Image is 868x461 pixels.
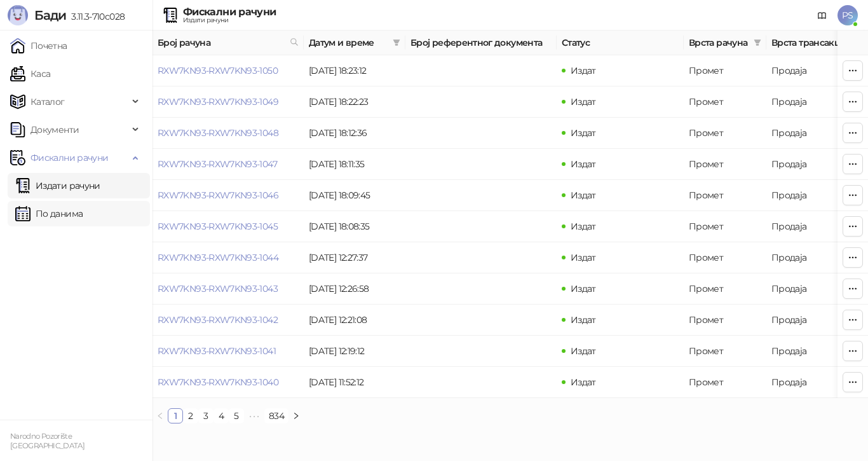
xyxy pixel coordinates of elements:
[304,55,405,86] td: [DATE] 18:23:12
[153,367,304,398] td: RXW7KN93-RXW7KN93-1040
[183,17,276,24] div: Издати рачуни
[754,39,761,46] span: filter
[153,408,168,423] button: left
[684,180,766,211] td: Промет
[158,158,277,170] a: RXW7KN93-RXW7KN93-1047
[244,408,264,423] span: •••
[288,408,304,423] li: Следећа страна
[229,408,244,423] li: 5
[15,173,100,198] a: Издати рачуни
[158,345,276,357] a: RXW7KN93-RXW7KN93-1041
[265,409,288,423] a: 834
[158,252,278,263] a: RXW7KN93-RXW7KN93-1044
[156,412,164,420] span: left
[571,127,596,139] span: Издат
[571,376,596,388] span: Издат
[244,408,264,423] li: Следећих 5 Страна
[309,36,388,50] span: Датум и време
[158,36,285,50] span: Број рачуна
[571,283,596,294] span: Издат
[304,305,405,336] td: [DATE] 12:21:08
[571,345,596,357] span: Издат
[153,242,304,273] td: RXW7KN93-RXW7KN93-1044
[229,409,243,423] a: 5
[684,86,766,118] td: Промет
[304,149,405,180] td: [DATE] 18:11:35
[684,211,766,242] td: Промет
[198,408,214,423] li: 3
[304,211,405,242] td: [DATE] 18:08:35
[264,408,288,423] li: 834
[199,409,213,423] a: 3
[153,336,304,367] td: RXW7KN93-RXW7KN93-1041
[684,31,766,55] th: Врста рачуна
[390,33,403,52] span: filter
[158,127,278,139] a: RXW7KN93-RXW7KN93-1048
[15,201,83,226] a: По данима
[689,36,749,50] span: Врста рачуна
[288,408,304,423] button: right
[557,31,684,55] th: Статус
[168,409,182,423] a: 1
[153,180,304,211] td: RXW7KN93-RXW7KN93-1046
[751,33,764,52] span: filter
[771,36,857,50] span: Врста трансакције
[34,8,66,23] span: Бади
[31,145,108,170] span: Фискални рачуни
[153,408,168,423] li: Претходна страна
[184,409,198,423] a: 2
[153,55,304,86] td: RXW7KN93-RXW7KN93-1050
[31,89,65,114] span: Каталог
[684,367,766,398] td: Промет
[393,39,400,46] span: filter
[304,86,405,118] td: [DATE] 18:22:23
[837,5,858,25] span: PS
[153,118,304,149] td: RXW7KN93-RXW7KN93-1048
[158,283,278,294] a: RXW7KN93-RXW7KN93-1043
[571,221,596,232] span: Издат
[183,7,276,17] div: Фискални рачуни
[8,5,28,25] img: Logo
[571,96,596,107] span: Издат
[158,65,278,76] a: RXW7KN93-RXW7KN93-1050
[571,65,596,76] span: Издат
[153,305,304,336] td: RXW7KN93-RXW7KN93-1042
[292,412,300,420] span: right
[214,409,228,423] a: 4
[684,149,766,180] td: Промет
[812,5,832,25] a: Документација
[10,432,85,450] small: Narodno Pozorište [GEOGRAPHIC_DATA]
[304,273,405,305] td: [DATE] 12:26:58
[304,180,405,211] td: [DATE] 18:09:45
[571,189,596,201] span: Издат
[10,33,67,58] a: Почетна
[304,118,405,149] td: [DATE] 18:12:36
[158,189,278,201] a: RXW7KN93-RXW7KN93-1046
[684,118,766,149] td: Промет
[571,158,596,170] span: Издат
[158,221,278,232] a: RXW7KN93-RXW7KN93-1045
[571,252,596,263] span: Издат
[153,31,304,55] th: Број рачуна
[153,273,304,305] td: RXW7KN93-RXW7KN93-1043
[571,314,596,326] span: Издат
[158,314,278,326] a: RXW7KN93-RXW7KN93-1042
[153,149,304,180] td: RXW7KN93-RXW7KN93-1047
[304,336,405,367] td: [DATE] 12:19:12
[10,61,50,86] a: Каса
[684,305,766,336] td: Промет
[304,367,405,398] td: [DATE] 11:52:12
[214,408,229,423] li: 4
[183,408,198,423] li: 2
[684,273,766,305] td: Промет
[684,55,766,86] td: Промет
[31,117,79,142] span: Документи
[168,408,183,423] li: 1
[153,211,304,242] td: RXW7KN93-RXW7KN93-1045
[684,242,766,273] td: Промет
[66,11,125,22] span: 3.11.3-710c028
[158,96,278,107] a: RXW7KN93-RXW7KN93-1049
[304,242,405,273] td: [DATE] 12:27:37
[153,86,304,118] td: RXW7KN93-RXW7KN93-1049
[405,31,557,55] th: Број референтног документа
